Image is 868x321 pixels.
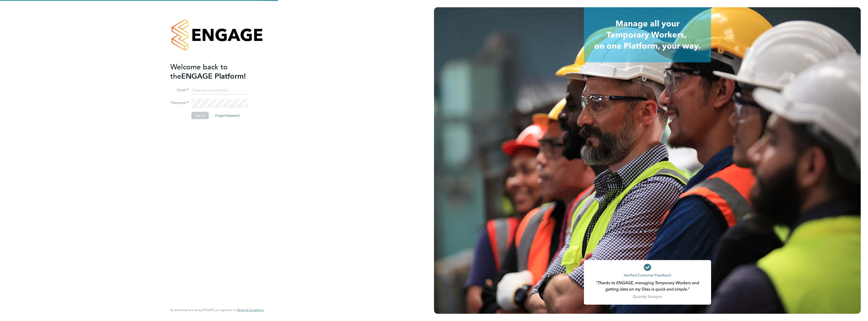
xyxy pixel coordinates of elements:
[170,88,188,93] label: Email
[170,62,259,81] h2: ENGAGE Platform!
[170,63,228,81] span: Welcome back to the
[237,308,263,312] a: Terms & Conditions
[170,308,263,312] span: By accessing and using ENGAGE you agree to our
[191,112,208,119] button: Sign In
[191,86,247,95] input: Enter your work email...
[212,112,243,119] button: Forgot Password
[237,308,263,312] span: Terms & Conditions
[170,100,188,105] label: Password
